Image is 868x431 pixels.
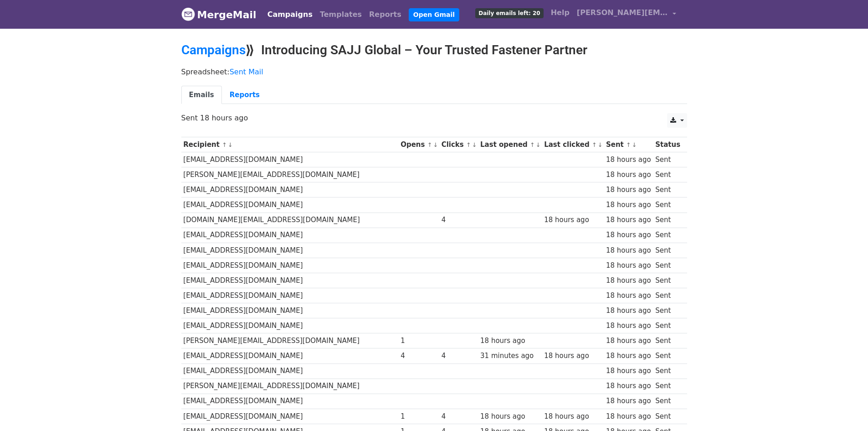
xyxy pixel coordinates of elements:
h2: ⟫ Introducing SAJJ Global – Your Trusted Fastener Partner [181,42,687,58]
td: [EMAIL_ADDRESS][DOMAIN_NAME] [181,152,399,167]
td: [PERSON_NAME][EMAIL_ADDRESS][DOMAIN_NAME] [181,333,399,348]
td: Sent [653,379,682,394]
td: [PERSON_NAME][EMAIL_ADDRESS][DOMAIN_NAME] [181,167,399,182]
a: [PERSON_NAME][EMAIL_ADDRESS][DOMAIN_NAME] [573,4,680,25]
td: Sent [653,333,682,348]
th: Clicks [439,137,478,152]
a: ↑ [626,141,631,148]
td: Sent [653,213,682,228]
a: Daily emails left: 20 [472,4,547,22]
div: 18 hours ago [544,215,601,225]
th: Last opened [478,137,542,152]
td: Sent [653,318,682,333]
a: ↓ [598,141,603,148]
a: Campaigns [181,42,246,57]
td: [EMAIL_ADDRESS][DOMAIN_NAME] [181,363,399,379]
img: MergeMail logo [181,7,195,21]
a: Open Gmail [409,8,459,21]
p: Spreadsheet: [181,67,687,77]
a: MergeMail [181,5,257,24]
div: 18 hours ago [606,306,651,316]
div: 18 hours ago [606,155,651,165]
td: Sent [653,167,682,182]
a: ↓ [472,141,477,148]
div: 4 [442,351,476,361]
div: 1 [401,411,437,422]
div: 4 [401,351,437,361]
td: [EMAIL_ADDRESS][DOMAIN_NAME] [181,318,399,333]
a: ↑ [222,141,227,148]
td: [EMAIL_ADDRESS][DOMAIN_NAME] [181,228,399,243]
td: [EMAIL_ADDRESS][DOMAIN_NAME] [181,288,399,303]
td: [EMAIL_ADDRESS][DOMAIN_NAME] [181,258,399,273]
td: Sent [653,152,682,167]
a: Reports [222,86,267,104]
div: 18 hours ago [606,260,651,271]
td: [EMAIL_ADDRESS][DOMAIN_NAME] [181,273,399,288]
td: Sent [653,182,682,197]
th: Recipient [181,137,399,152]
div: 18 hours ago [606,411,651,422]
td: Sent [653,363,682,379]
td: [PERSON_NAME][EMAIL_ADDRESS][DOMAIN_NAME] [181,379,399,394]
div: 1 [401,336,437,346]
a: Templates [316,5,365,24]
td: Sent [653,258,682,273]
div: 18 hours ago [606,381,651,391]
td: [EMAIL_ADDRESS][DOMAIN_NAME] [181,197,399,213]
div: 18 hours ago [606,245,651,256]
td: [EMAIL_ADDRESS][DOMAIN_NAME] [181,303,399,318]
a: ↑ [427,141,432,148]
a: ↓ [632,141,637,148]
td: [EMAIL_ADDRESS][DOMAIN_NAME] [181,409,399,424]
td: [EMAIL_ADDRESS][DOMAIN_NAME] [181,182,399,197]
a: ↑ [592,141,597,148]
td: Sent [653,273,682,288]
div: 4 [442,215,476,225]
th: Sent [604,137,653,152]
div: 18 hours ago [606,351,651,361]
td: Sent [653,394,682,409]
div: 18 hours ago [480,411,539,422]
div: 18 hours ago [606,200,651,210]
th: Last clicked [542,137,604,152]
div: 18 hours ago [606,215,651,225]
p: Sent 18 hours ago [181,113,687,123]
td: [EMAIL_ADDRESS][DOMAIN_NAME] [181,348,399,363]
td: Sent [653,228,682,243]
td: Sent [653,348,682,363]
div: 18 hours ago [480,336,539,346]
div: 18 hours ago [606,321,651,331]
span: [PERSON_NAME][EMAIL_ADDRESS][DOMAIN_NAME] [577,7,668,18]
div: 18 hours ago [606,396,651,406]
td: Sent [653,409,682,424]
a: ↑ [530,141,535,148]
div: 18 hours ago [606,336,651,346]
td: Sent [653,197,682,213]
div: 4 [442,411,476,422]
td: [EMAIL_ADDRESS][DOMAIN_NAME] [181,394,399,409]
a: Campaigns [264,5,316,24]
a: ↑ [466,141,471,148]
td: [DOMAIN_NAME][EMAIL_ADDRESS][DOMAIN_NAME] [181,213,399,228]
a: Reports [365,5,405,24]
a: ↓ [228,141,233,148]
td: Sent [653,288,682,303]
a: ↓ [536,141,541,148]
div: 31 minutes ago [480,351,539,361]
div: 18 hours ago [606,275,651,286]
div: 18 hours ago [606,230,651,240]
a: Sent Mail [230,68,263,76]
td: [EMAIL_ADDRESS][DOMAIN_NAME] [181,243,399,258]
th: Status [653,137,682,152]
a: Help [547,4,573,22]
div: 18 hours ago [544,411,601,422]
span: Daily emails left: 20 [475,8,543,18]
a: Emails [181,86,222,104]
th: Opens [398,137,439,152]
a: ↓ [433,141,438,148]
td: Sent [653,303,682,318]
div: 18 hours ago [606,291,651,301]
div: 18 hours ago [606,185,651,195]
div: 18 hours ago [606,366,651,376]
